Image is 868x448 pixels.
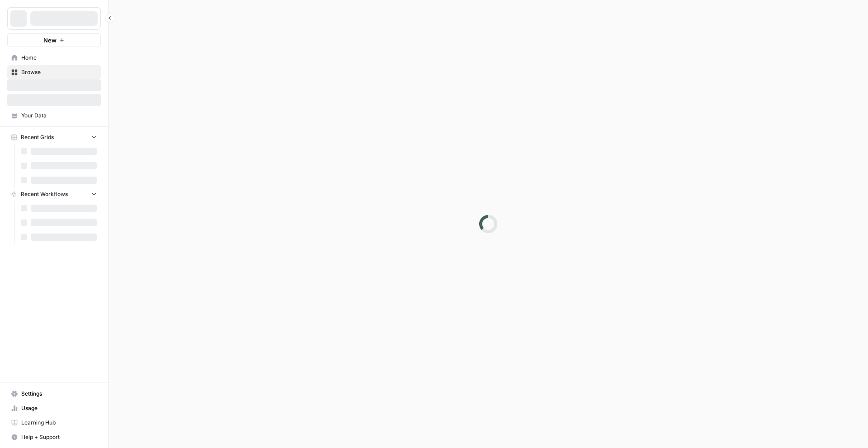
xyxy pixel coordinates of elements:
[7,65,101,79] a: Browse
[43,36,57,45] span: New
[7,108,101,123] a: Your Data
[7,187,101,201] button: Recent Workflows
[7,33,101,47] button: New
[7,401,101,415] a: Usage
[21,390,97,398] span: Settings
[21,433,97,441] span: Help + Support
[7,131,101,144] button: Recent Grids
[21,190,68,198] span: Recent Workflows
[7,51,101,65] a: Home
[21,133,54,141] span: Recent Grids
[21,68,97,76] span: Browse
[7,387,101,401] a: Settings
[21,112,97,120] span: Your Data
[7,430,101,444] button: Help + Support
[21,54,97,62] span: Home
[7,415,101,430] a: Learning Hub
[21,404,97,412] span: Usage
[21,419,97,427] span: Learning Hub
